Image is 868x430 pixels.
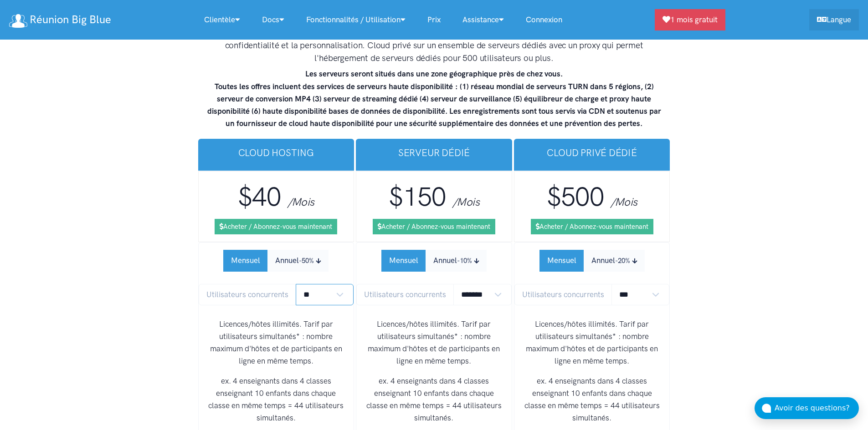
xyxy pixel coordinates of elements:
[356,284,454,305] span: Utilisateurs concurrents
[9,14,27,28] img: logo
[207,69,661,128] strong: Les serveurs seront situés dans une zone géographique près de chez vous. Toutes les offres inclue...
[426,250,487,271] button: Annuel-10%
[611,195,637,208] span: /Mois
[205,146,347,159] h3: cloud Hosting
[452,10,515,30] a: Assistance
[615,257,630,265] small: -20%
[206,318,347,368] p: Licences/hôtes illimités. Tarif par utilisateurs simultanés* : nombre maximum d'hôtes et de parti...
[9,10,111,30] a: Réunion Big Blue
[238,181,281,212] span: $40
[514,284,612,305] span: Utilisateurs concurrents
[539,250,645,271] div: Subscription Period
[364,375,504,425] p: ex. 4 enseignants dans 4 classes enseignant 10 enfants dans chaque classe en même temps = 44 util...
[206,27,662,65] h4: Hébergement cloud sur hébergement mutualisé avec de puissants serveurs dédiés. Serveur dédié uniq...
[515,10,573,30] a: Connexion
[755,397,859,419] button: Avoir des questions?
[215,219,337,234] a: Acheter / Abonnez-vous maintenant
[809,9,859,30] a: Langue
[295,10,416,30] a: Fonctionnalités / utilisation
[775,402,859,414] div: Avoir des questions?
[299,257,314,265] small: -50%
[363,146,505,159] h3: Serveur Dédié
[251,10,295,30] a: Docs
[288,195,314,208] span: /Mois
[364,318,504,368] p: Licences/hôtes illimités. Tarif par utilisateurs simultanés* : nombre maximum d'hôtes et de parti...
[381,250,487,271] div: Subscription Period
[381,250,426,271] button: Mensuel
[539,250,584,271] button: Mensuel
[584,250,645,271] button: Annuel-20%
[206,375,347,425] p: ex. 4 enseignants dans 4 classes enseignant 10 enfants dans chaque classe en même temps = 44 util...
[457,257,472,265] small: -10%
[223,250,329,271] div: Subscription Period
[547,181,604,212] span: $500
[655,9,725,30] a: 1 mois gratuit
[193,10,251,30] a: Clientèle
[373,219,495,234] a: Acheter / Abonnez-vous maintenant
[267,250,329,271] button: Annuel-50%
[522,318,663,368] p: Licences/hôtes illimités. Tarif par utilisateurs simultanés* : nombre maximum d'hôtes et de parti...
[521,146,663,159] h3: Cloud privé dédié
[416,10,452,30] a: Prix
[389,181,446,212] span: $150
[452,195,479,208] span: /Mois
[199,284,296,305] span: Utilisateurs concurrents
[223,250,268,271] button: Mensuel
[531,219,653,234] a: Acheter / Abonnez-vous maintenant
[522,375,663,425] p: ex. 4 enseignants dans 4 classes enseignant 10 enfants dans chaque classe en même temps = 44 util...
